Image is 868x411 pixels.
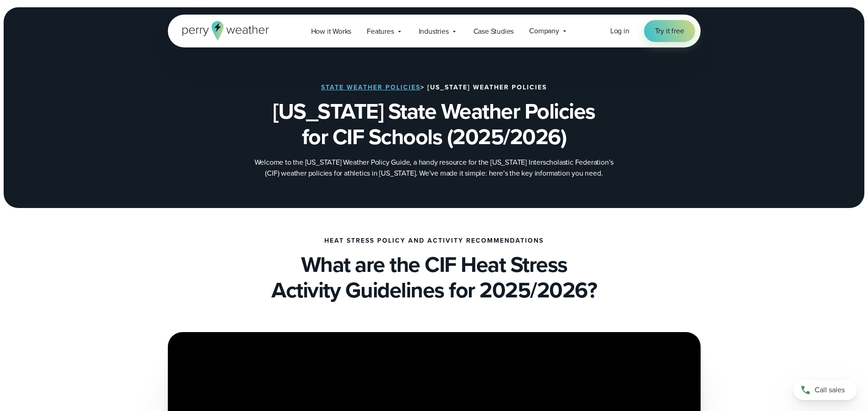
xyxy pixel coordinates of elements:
span: How it Works [311,26,352,37]
a: How it Works [303,22,359,41]
h2: > [US_STATE] Weather Policies [321,84,547,91]
span: Case Studies [473,26,514,37]
a: Try it free [644,20,695,42]
span: Try it free [655,26,684,36]
h2: What are the CIF Heat Stress Activity Guidelines for 2025/2026? [168,252,701,303]
span: Company [529,26,559,36]
h4: Heat Stress Policy and Activity Recommendations [324,237,544,245]
p: Welcome to the [US_STATE] Weather Policy Guide, a handy resource for the [US_STATE] Interscholast... [252,157,617,179]
span: Features [367,26,394,37]
a: State Weather Policies [321,83,421,92]
span: Industries [419,26,449,37]
a: Log in [610,26,629,36]
h1: [US_STATE] State Weather Policies for CIF Schools (2025/2026) [213,99,655,150]
a: Case Studies [466,22,522,41]
span: Call sales [815,385,845,395]
a: Call sales [793,380,857,400]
